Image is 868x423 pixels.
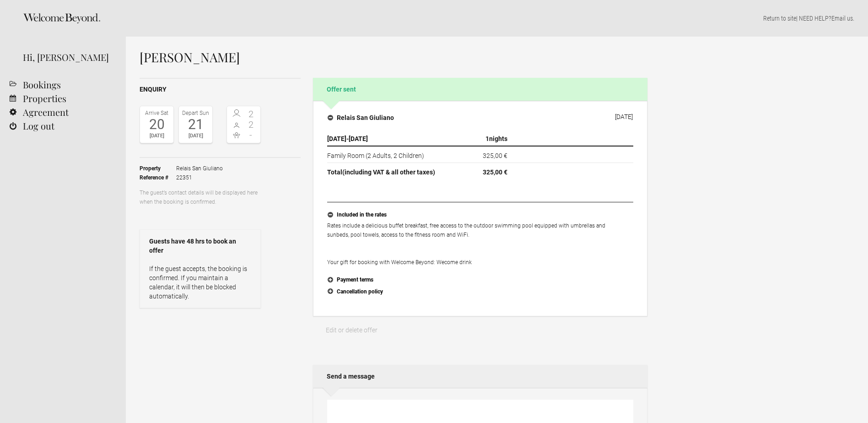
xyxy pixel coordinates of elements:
th: Total [327,163,450,179]
span: [DATE] [349,135,368,142]
td: Family Room (2 Adults, 2 Children) [327,146,450,163]
p: If the guest accepts, the booking is confirmed. If you maintain a calendar, it will then be block... [149,264,251,301]
button: Payment terms [327,274,633,286]
a: Email us [831,15,853,22]
div: 21 [181,118,210,131]
div: Depart Sun [181,108,210,118]
span: 2 [244,120,259,129]
div: Arrive Sat [142,108,171,118]
strong: Reference # [140,173,176,182]
span: Relais San Giuliano [176,164,223,173]
span: 22351 [176,173,223,182]
button: Cancellation policy [327,286,633,298]
span: 2 [244,109,259,119]
a: Edit or delete offer [313,321,390,339]
strong: Guests have 48 hrs to book an offer [149,237,251,255]
button: Relais San Giuliano [DATE] [320,108,640,127]
th: - [327,132,450,146]
div: [DATE] [181,131,210,141]
span: 1 [485,135,489,142]
div: 20 [142,118,171,131]
span: [DATE] [327,135,346,142]
div: [DATE] [142,131,171,141]
h4: Relais San Giuliano [328,113,394,122]
div: [DATE] [615,113,633,120]
flynt-currency: 325,00 € [483,168,507,176]
span: (including VAT & all other taxes) [342,168,435,176]
p: The guest’s contact details will be displayed here when the booking is confirmed. [140,188,261,206]
h2: Enquiry [140,85,301,94]
strong: Property [140,164,176,173]
span: - [244,130,259,140]
a: Return to site [763,15,796,22]
button: Included in the rates [327,209,633,221]
h2: Send a message [313,365,647,388]
div: Hi, [PERSON_NAME] [23,50,112,64]
flynt-currency: 325,00 € [483,152,507,159]
p: Rates include a delicious buffet breakfast, free access to the outdoor swimming pool equipped wit... [327,221,633,267]
p: | NEED HELP? . [140,14,854,23]
h2: Offer sent [313,78,647,101]
h1: [PERSON_NAME] [140,50,647,64]
th: nights [450,132,511,146]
